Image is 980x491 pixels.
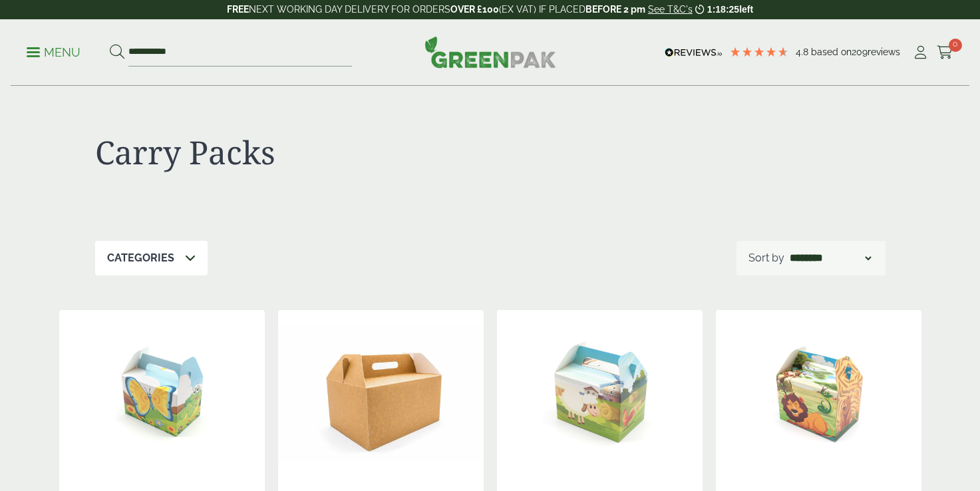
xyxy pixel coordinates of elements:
span: 4.8 [796,47,811,57]
p: Sort by [748,250,784,266]
i: My Account [912,46,929,59]
a: Menu [27,45,81,58]
span: left [739,4,753,15]
img: Farmyard Childrens Meal Box [497,310,703,476]
span: Based on [811,47,852,57]
strong: BEFORE 2 pm [585,4,645,15]
span: 1:18:25 [707,4,739,15]
img: Jungle Childrens Meal Box v2 [716,310,921,476]
a: See T&C's [648,4,693,15]
div: 4.78 Stars [729,46,789,58]
span: 0 [949,39,962,52]
strong: FREE [227,4,249,15]
i: Cart [937,46,953,59]
h1: Carry Packs [95,133,490,172]
p: Menu [27,45,81,61]
select: Shop order [787,250,874,266]
a: 0 [937,43,953,63]
img: Bug Childrens Meal Box [59,310,265,476]
span: reviews [868,47,900,57]
img: IMG_5980 (Large) [278,310,484,476]
strong: OVER £100 [450,4,499,15]
img: REVIEWS.io [665,48,723,57]
p: Categories [107,250,174,266]
span: 209 [852,47,868,57]
img: GreenPak Supplies [424,36,556,68]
